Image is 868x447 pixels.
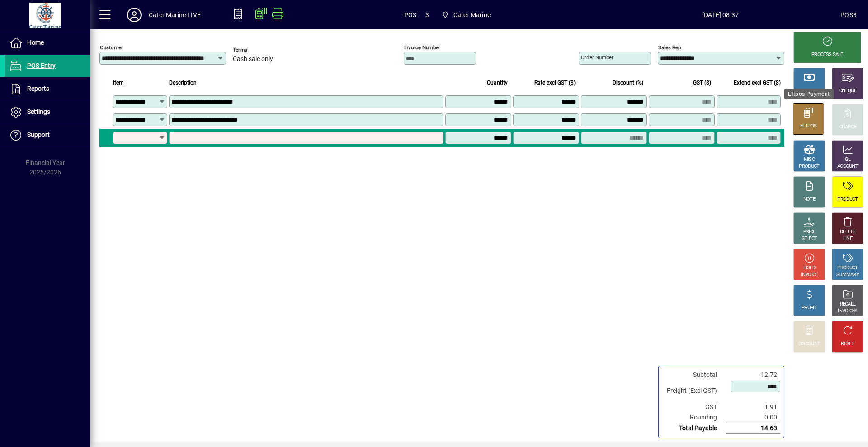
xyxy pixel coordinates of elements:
div: Cater Marine LIVE [149,8,201,22]
td: Total Payable [662,423,726,434]
a: Support [5,124,90,146]
div: NOTE [803,196,815,203]
span: Home [27,39,44,46]
span: POS [404,8,417,22]
mat-label: Customer [100,44,123,51]
td: 0.00 [726,412,780,423]
mat-label: Sales rep [658,44,681,51]
div: SUMMARY [836,272,859,278]
div: PRICE [803,229,816,235]
span: GST ($) [693,78,711,88]
td: GST [662,402,726,412]
div: MISC [804,156,815,163]
span: Item [113,78,124,88]
mat-label: Invoice number [404,44,440,51]
td: Rounding [662,412,726,423]
div: SELECT [802,235,817,242]
div: Eftpos Payment [784,89,834,99]
div: INVOICE [801,272,817,278]
span: Rate excl GST ($) [534,78,576,88]
div: GL [845,156,851,163]
span: Settings [27,108,50,115]
div: RECALL [840,301,856,308]
span: Cater Marine [438,7,494,23]
td: Subtotal [662,370,726,380]
div: HOLD [803,265,815,272]
td: Freight (Excl GST) [662,380,726,402]
span: Reports [27,85,49,92]
div: CHEQUE [839,88,856,94]
a: Reports [5,78,90,100]
a: Home [5,32,90,54]
span: 3 [425,8,429,22]
td: 14.63 [726,423,780,434]
div: DELETE [840,229,855,235]
span: Quantity [487,78,508,88]
span: Description [169,78,197,88]
a: Settings [5,101,90,123]
span: Support [27,131,50,138]
div: PRODUCT [799,163,819,170]
div: RESET [841,341,854,348]
div: EFTPOS [800,123,817,130]
span: Terms [233,47,287,53]
div: LINE [843,235,852,242]
span: Discount (%) [613,78,643,88]
button: Profile [120,7,149,23]
mat-label: Order number [581,54,613,61]
span: Extend excl GST ($) [734,78,781,88]
div: PRODUCT [837,196,858,203]
span: Cash sale only [233,56,273,63]
div: ACCOUNT [837,163,858,170]
div: CHARGE [839,124,857,131]
div: PROCESS SALE [811,52,843,58]
div: INVOICES [838,308,857,315]
div: PROFIT [802,305,817,311]
div: POS3 [840,8,857,22]
span: [DATE] 08:37 [600,8,840,22]
div: PRODUCT [837,265,858,272]
span: POS Entry [27,62,56,69]
div: CASH [803,88,815,94]
div: DISCOUNT [798,341,820,348]
td: 12.72 [726,370,780,380]
td: 1.91 [726,402,780,412]
span: Cater Marine [453,8,491,22]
